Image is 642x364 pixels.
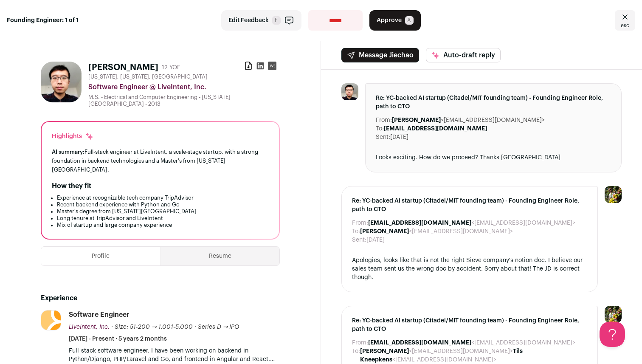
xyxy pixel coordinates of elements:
span: Re: YC-backed AI startup (Citadel/MIT founding team) - Founding Engineer Role, path to CTO [352,197,587,214]
img: 6689865-medium_jpg [605,306,622,323]
dd: [DATE] [366,236,385,244]
li: Mix of startup and large company experience [57,222,269,229]
div: Apologies, looks like that is not the right Sieve company's notion doc. I believe our sales team ... [352,256,587,282]
span: A [405,16,414,25]
div: Highlights [52,132,94,141]
span: esc [621,22,629,29]
img: 97d4f4721b4c353f4783ab05b5e63fbbefd0428f83ae0c7f84ea6d7b135a68a8 [41,62,82,102]
dt: Sent: [352,236,366,244]
img: 97d4f4721b4c353f4783ab05b5e63fbbefd0428f83ae0c7f84ea6d7b135a68a8 [341,83,358,100]
span: Approve [377,16,402,25]
button: Resume [161,247,280,265]
dd: <[EMAIL_ADDRESS][DOMAIN_NAME]> <[EMAIL_ADDRESS][DOMAIN_NAME]> [360,347,587,364]
li: Master's degree from [US_STATE][GEOGRAPHIC_DATA] [57,208,269,215]
b: [EMAIL_ADDRESS][DOMAIN_NAME] [368,340,471,346]
b: [EMAIL_ADDRESS][DOMAIN_NAME] [368,220,471,226]
span: [US_STATE], [US_STATE], [GEOGRAPHIC_DATA] [88,73,208,80]
div: Looks exciting. How do we proceed? Thanks [GEOGRAPHIC_DATA] [376,153,611,162]
div: 12 YOE [162,63,180,72]
b: [PERSON_NAME] [360,348,409,354]
li: Long tenure at TripAdvisor and LiveIntent [57,215,269,222]
dd: <[EMAIL_ADDRESS][DOMAIN_NAME]> [368,339,575,347]
span: · [194,323,196,331]
h1: [PERSON_NAME] [88,62,158,73]
li: Experience at recognizable tech company TripAdvisor [57,195,269,201]
span: Re: YC-backed AI startup (Citadel/MIT founding team) - Founding Engineer Role, path to CTO [352,316,587,333]
span: AI summary: [52,149,84,155]
strong: Founding Engineer: 1 of 1 [7,16,79,25]
span: [DATE] - Present · 5 years 2 months [69,335,167,343]
b: [PERSON_NAME] [360,229,409,234]
dd: [DATE] [390,133,408,141]
dt: To: [352,347,360,364]
div: M.S. - Electrical and Computer Engineering - [US_STATE][GEOGRAPHIC_DATA] - 2013 [88,94,280,107]
img: 6689865-medium_jpg [605,186,622,203]
dd: <[EMAIL_ADDRESS][DOMAIN_NAME]> [360,227,513,236]
b: [PERSON_NAME] [392,117,441,123]
button: Message Jiechao [341,48,419,62]
dd: <[EMAIL_ADDRESS][DOMAIN_NAME]> [392,116,545,124]
button: Approve A [369,10,421,31]
div: Full-stack engineer at LiveIntent, a scale-stage startup, with a strong foundation in backend tec... [52,147,269,174]
h2: How they fit [52,181,91,191]
img: c8d6fe9eeb9a32c41e0b3dc6b3d0ea19bb409d163c1a5b03714ad317c50ae9e9.png [41,310,61,330]
button: Auto-draft reply [426,48,501,62]
div: Software Engineer @ LiveIntent, Inc. [88,82,280,92]
button: Edit Feedback F [221,10,301,31]
dt: From: [376,116,392,124]
span: Re: YC-backed AI startup (Citadel/MIT founding team) - Founding Engineer Role, path to CTO [376,94,611,111]
dt: From: [352,219,368,227]
span: Series D → IPO [198,324,239,330]
span: LiveIntent, Inc. [69,324,110,330]
a: Close [615,10,635,31]
dt: To: [352,227,360,236]
button: Profile [41,247,160,265]
div: Software Engineer [69,310,130,319]
dt: From: [352,339,368,347]
span: Edit Feedback [228,16,269,25]
span: · Size: 51-200 → 1,001-5,000 [111,324,193,330]
b: [EMAIL_ADDRESS][DOMAIN_NAME] [384,126,487,132]
p: Full-stack software engineer. I have been working on backend in Python/Django, PHP/Laravel and Go... [69,347,280,364]
dt: Sent: [376,133,390,141]
dt: To: [376,124,384,133]
h2: Experience [41,293,280,303]
span: F [272,16,281,25]
iframe: Help Scout Beacon - Open [600,322,625,347]
li: Recent backend experience with Python and Go [57,201,269,208]
dd: <[EMAIL_ADDRESS][DOMAIN_NAME]> [368,219,575,227]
